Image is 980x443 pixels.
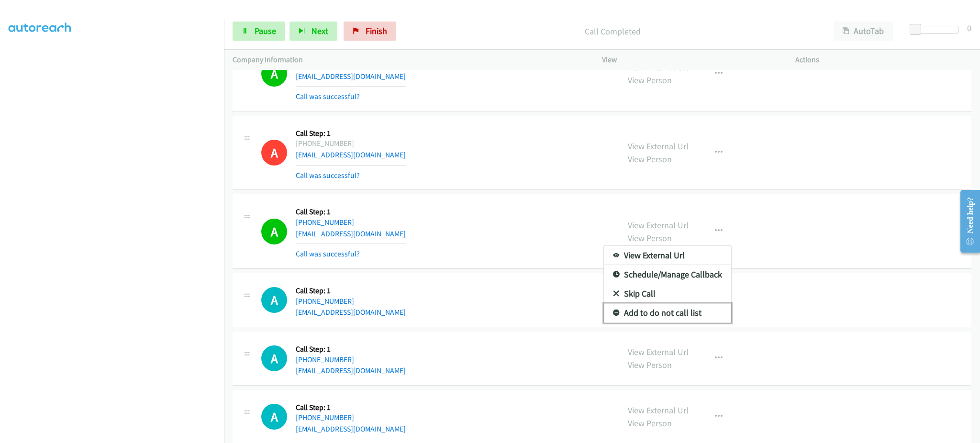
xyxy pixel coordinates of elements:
[953,183,980,259] iframe: Resource Center
[261,404,287,430] h1: A
[604,284,731,303] a: Skip Call
[261,287,287,313] div: The call is yet to be attempted
[604,303,731,322] a: Add to do not call list
[604,246,731,265] a: View External Url
[261,404,287,430] div: The call is yet to be attempted
[261,345,287,371] h1: A
[261,287,287,313] h1: A
[604,265,731,284] a: Schedule/Manage Callback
